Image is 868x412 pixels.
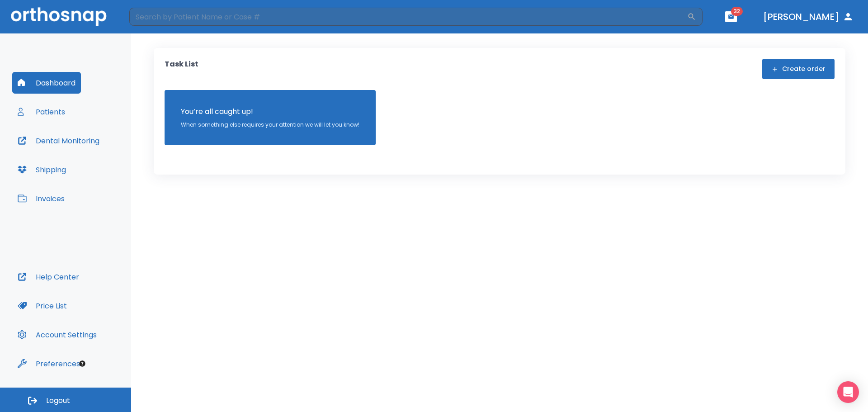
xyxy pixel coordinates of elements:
[165,59,198,79] p: Task List
[181,106,359,117] p: You’re all caught up!
[78,360,86,368] div: Tooltip anchor
[46,396,70,406] span: Logout
[12,72,81,94] button: Dashboard
[181,121,359,129] p: When something else requires your attention we will let you know!
[837,381,859,403] div: Open Intercom Messenger
[12,295,72,317] button: Price List
[12,188,70,209] button: Invoices
[129,8,687,26] input: Search by Patient Name or Case #
[12,101,71,123] button: Patients
[12,159,71,180] button: Shipping
[12,130,105,152] button: Dental Monitoring
[762,59,835,79] button: Create order
[11,7,107,26] img: Orthosnap
[759,9,857,25] button: [PERSON_NAME]
[12,266,85,288] button: Help Center
[731,7,743,16] span: 32
[12,324,102,346] button: Account Settings
[12,353,85,374] button: Preferences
